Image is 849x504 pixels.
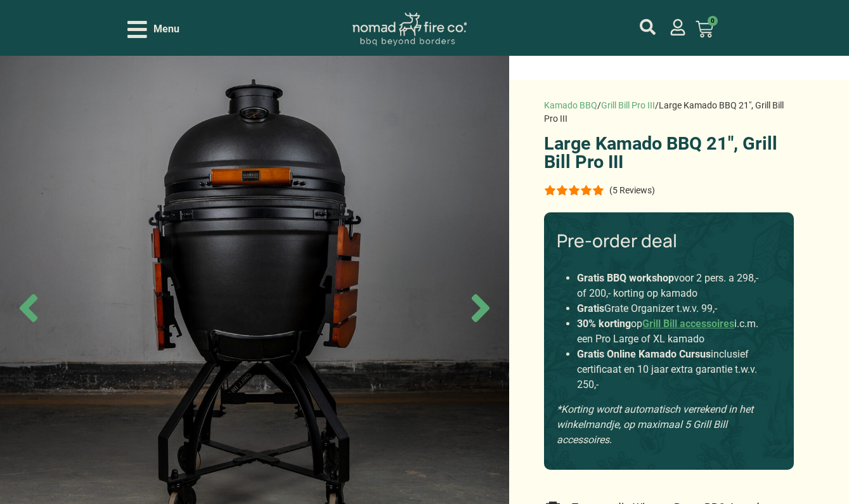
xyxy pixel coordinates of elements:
a: Kamado BBQ [544,100,597,110]
li: Grate Organizer t.w.v. 99,- [577,301,760,316]
span: Large Kamado BBQ 21″, Grill Bill Pro III [544,100,784,124]
a: 0 [680,13,729,46]
a: mijn account [670,19,686,36]
img: Nomad Logo [353,13,467,46]
li: op i.c.m. een Pro Large of XL kamado [577,316,760,347]
span: / [597,100,601,110]
a: Grill Bill accessoires [642,318,734,330]
li: inclusief certificaat en 10 jaar extra garantie t.w.v. 250,- [577,347,760,392]
span: Previous slide [6,286,51,330]
span: Next slide [458,286,503,330]
nav: breadcrumbs [544,99,793,126]
strong: Gratis BBQ workshop [577,272,674,284]
span: Menu [153,22,179,37]
strong: Gratis [577,302,604,314]
em: *Korting wordt automatisch verrekend in het winkelmandje, op maximaal 5 Grill Bill accessoires. [557,403,753,446]
span: 0 [708,16,718,26]
span: / [655,100,659,110]
div: Open/Close Menu [127,18,179,41]
a: Grill Bill Pro III [601,100,655,110]
li: voor 2 pers. a 298,- of 200,- korting op kamado [577,271,760,301]
p: (5 Reviews) [609,185,655,195]
h3: Pre-order deal [557,230,781,252]
a: mijn account [640,19,656,35]
strong: 30% korting [577,318,631,330]
strong: Gratis Online Kamado Cursus [577,348,711,360]
h1: Large Kamado BBQ 21″, Grill Bill Pro III [544,134,793,171]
